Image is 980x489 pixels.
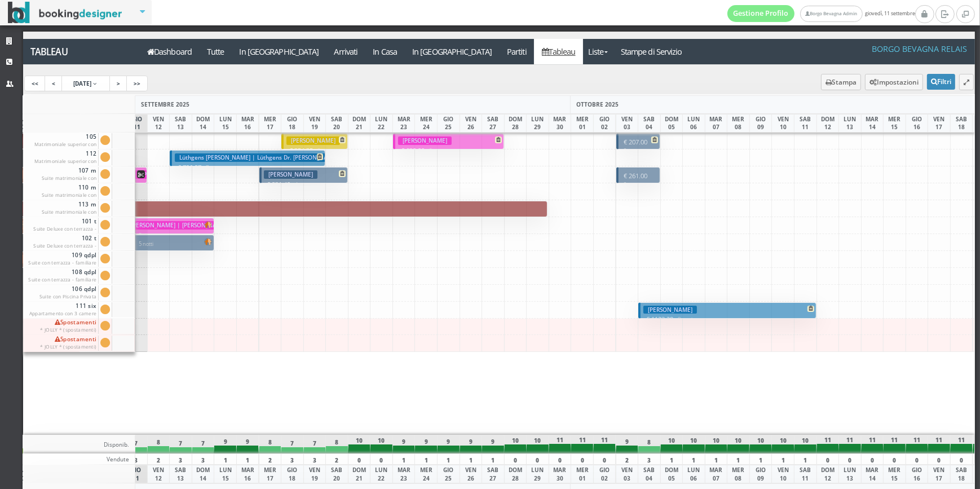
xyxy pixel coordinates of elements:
[928,465,951,483] div: VEN 17
[460,465,483,483] div: VEN 26
[25,184,99,201] span: 110 m
[950,114,973,133] div: SAB 18
[23,453,136,465] div: Vendute
[838,465,862,483] div: LUN 13
[616,465,639,483] div: VEN 03
[638,453,661,465] div: 3
[126,76,148,91] a: >>
[147,114,170,133] div: VEN 12
[482,435,505,453] div: 9
[660,453,683,465] div: 1
[583,39,613,64] a: Liste
[749,465,772,483] div: GIO 09
[109,76,127,91] a: >
[141,100,189,108] span: SETTEMBRE 2025
[303,453,326,465] div: 3
[214,453,237,465] div: 1
[437,435,460,453] div: 9
[660,114,683,133] div: DOM 05
[616,167,661,183] button: € 261.00 2 notti
[393,133,504,149] button: [PERSON_NAME] € 630.00 5 notti
[616,114,639,133] div: VEN 03
[906,453,929,465] div: 0
[25,133,99,150] span: 105
[33,226,96,240] small: Suite Deluxe con terrazza - Tripla
[800,6,862,22] a: Borgo Bevagna Admin
[326,39,365,64] a: Arrivati
[259,114,282,133] div: MER 17
[169,453,192,465] div: 3
[749,435,772,453] div: 10
[232,39,326,64] a: In [GEOGRAPHIC_DATA]
[705,453,728,465] div: 1
[214,114,237,133] div: LUN 15
[883,465,906,483] div: MER 15
[504,114,527,133] div: DOM 28
[771,453,794,465] div: 1
[200,39,232,64] a: Tutte
[616,435,639,453] div: 9
[950,465,973,483] div: SAB 18
[103,235,214,251] button: € 815.00 5 notti 2 Adulti
[236,453,259,465] div: 1
[682,114,705,133] div: LUN 06
[549,465,572,483] div: MAR 30
[204,221,212,228] img: room-undefined.png
[883,114,906,133] div: MER 15
[147,435,170,453] div: 8
[616,453,639,465] div: 2
[398,136,452,145] h3: [PERSON_NAME]
[794,465,817,483] div: SAB 11
[414,435,438,453] div: 9
[41,327,97,333] small: * JOLLY * (spostamenti)
[38,285,98,301] span: 106 qdpl
[771,435,794,453] div: 10
[534,39,583,64] a: Tableau
[325,114,348,133] div: SAB 20
[365,39,405,64] a: In Casa
[571,114,594,133] div: MER 01
[621,171,657,189] p: € 261.00
[613,39,690,64] a: Stampe di Servizio
[281,114,304,133] div: GIO 18
[794,114,817,133] div: SAB 11
[23,39,140,64] a: Tableau
[624,139,652,155] small: 2 notti
[281,465,304,483] div: GIO 18
[392,435,416,453] div: 9
[39,293,97,299] small: Suite con Piscina Privata
[42,192,97,206] small: Suite matrimoniale con terrazza
[816,114,840,133] div: DOM 12
[24,76,46,91] a: <<
[313,147,332,155] small: 3 notti
[125,465,148,483] div: GIO 11
[549,435,572,453] div: 11
[906,114,929,133] div: GIO 16
[236,465,259,483] div: MAR 16
[816,435,840,453] div: 11
[526,435,549,453] div: 10
[727,5,915,22] span: giovedì, 11 settembre
[749,114,772,133] div: GIO 09
[25,201,99,218] span: 113 m
[482,114,505,133] div: SAB 27
[638,114,661,133] div: SAB 04
[616,133,661,149] button: € 207.00 2 notti
[286,146,345,155] p: € 354.35
[147,465,170,483] div: VEN 12
[928,435,951,453] div: 11
[192,114,215,133] div: DOM 14
[192,465,215,483] div: DOM 14
[727,435,750,453] div: 10
[108,231,211,240] p: € 630.00
[624,173,652,189] small: 2 notti
[727,453,750,465] div: 1
[460,114,483,133] div: VEN 26
[19,214,544,223] p: € 0.00
[727,5,795,22] a: Gestione Profilo
[838,453,862,465] div: 0
[816,453,840,465] div: 0
[23,435,136,453] div: Disponib.
[259,453,282,465] div: 2
[643,315,813,324] p: € 1123.20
